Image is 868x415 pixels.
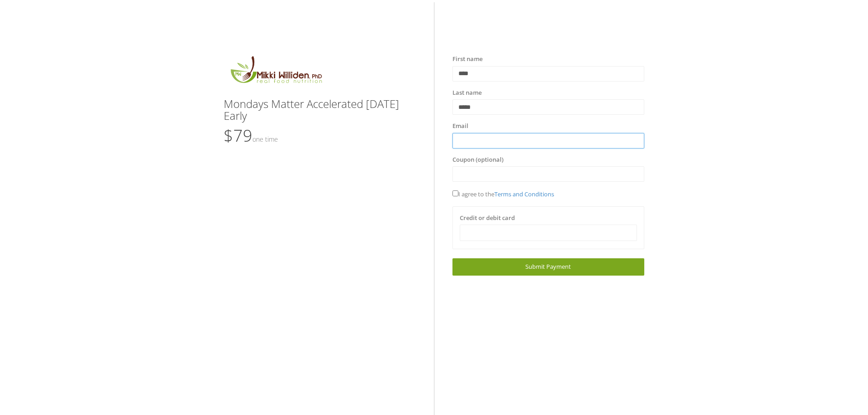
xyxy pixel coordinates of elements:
label: Coupon (optional) [452,155,503,164]
label: Email [452,122,468,131]
a: Terms and Conditions [494,190,554,198]
small: One time [252,135,278,143]
img: MikkiLogoMain.png [224,55,328,89]
h3: Mondays Matter Accelerated [DATE] Early [224,98,416,122]
label: Credit or debit card [460,214,515,223]
iframe: Secure card payment input frame [466,229,631,237]
span: Submit Payment [525,262,571,271]
span: $79 [224,124,278,147]
a: Submit Payment [452,258,644,275]
label: Last name [452,88,482,97]
label: First name [452,55,483,64]
span: I agree to the [452,190,554,198]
